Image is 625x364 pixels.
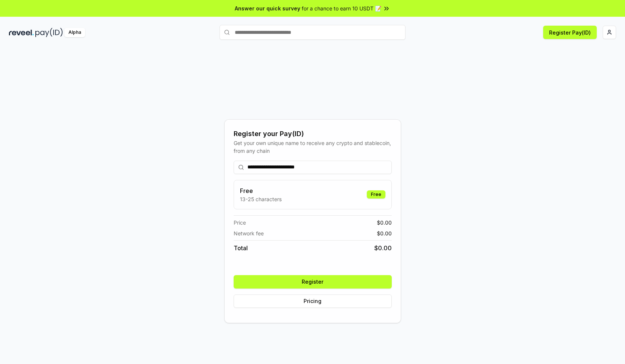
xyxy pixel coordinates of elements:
p: 13-25 characters [240,195,282,203]
div: Free [367,190,385,199]
div: Register your Pay(ID) [234,129,392,139]
span: Total [234,244,248,252]
button: Register Pay(ID) [543,26,597,39]
span: $ 0.00 [377,219,392,226]
div: Get your own unique name to receive any crypto and stablecoin, from any chain [234,139,392,155]
button: Register [234,275,392,289]
h3: Free [240,186,282,195]
span: Price [234,219,246,226]
span: for a chance to earn 10 USDT 📝 [302,4,381,12]
span: $ 0.00 [377,229,392,237]
span: $ 0.00 [374,244,392,252]
span: Network fee [234,229,264,237]
img: pay_id [35,28,63,37]
button: Pricing [234,294,392,308]
span: Answer our quick survey [235,4,300,12]
img: reveel_dark [9,28,34,37]
div: Alpha [64,28,85,37]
